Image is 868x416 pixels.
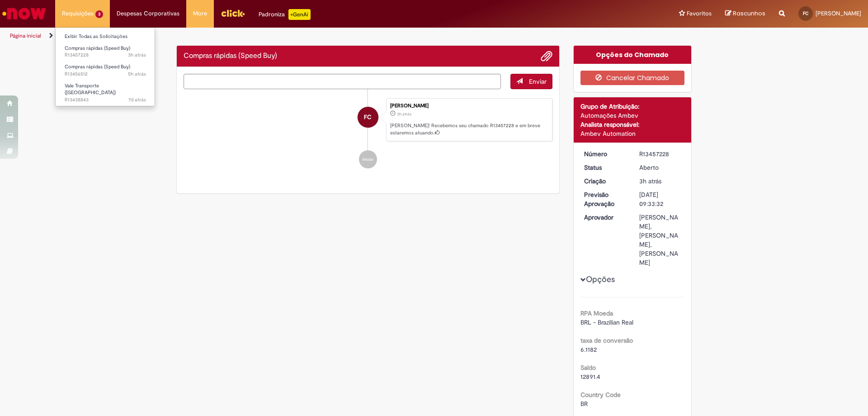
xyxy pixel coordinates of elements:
[639,163,681,172] div: Aberto
[397,111,411,117] time: 28/08/2025 11:33:32
[364,106,372,128] span: FC
[56,32,155,42] a: Exibir Todas as Solicitações
[580,102,685,111] div: Grupo de Atribuição:
[574,46,692,64] div: Opções do Chamado
[390,103,547,109] div: [PERSON_NAME]
[580,309,613,317] b: RPA Moeda
[580,318,633,326] span: BRL - Brazilian Real
[577,213,633,222] dt: Aprovador
[56,43,155,60] a: Aberto R13457228 : Compras rápidas (Speed Buy)
[580,111,685,120] div: Automações Ambev
[128,52,146,58] span: 3h atrás
[639,190,681,208] div: [DATE] 09:33:32
[577,177,633,186] dt: Criação
[184,52,277,60] h2: Compras rápidas (Speed Buy) Histórico de tíquete
[580,129,685,138] div: Ambev Automation
[639,177,661,185] time: 28/08/2025 11:33:32
[580,363,596,372] b: Saldo
[128,71,146,77] time: 28/08/2025 10:08:47
[128,71,146,77] span: 5h atrás
[725,10,765,18] a: Rascunhos
[803,10,808,16] span: FC
[65,71,146,78] span: R13456512
[62,9,94,18] span: Requisições
[10,32,41,39] a: Página inicial
[259,9,311,20] div: Padroniza
[577,163,633,172] dt: Status
[65,96,146,104] span: R13438843
[390,122,547,136] p: [PERSON_NAME]! Recebemos seu chamado R13457228 e em breve estaremos atuando.
[577,149,633,158] dt: Número
[529,77,547,86] span: Enviar
[1,5,47,23] img: ServiceNow
[95,10,103,18] span: 3
[65,63,130,70] span: Compras rápidas (Speed Buy)
[733,9,765,18] span: Rascunhos
[580,400,588,408] span: BR
[128,52,146,58] time: 28/08/2025 11:33:34
[56,81,155,100] a: Aberto R13438843 : Vale Transporte (VT)
[541,50,552,62] button: Adicionar anexos
[117,9,179,18] span: Despesas Corporativas
[639,213,681,267] div: [PERSON_NAME], [PERSON_NAME], [PERSON_NAME]
[639,177,681,186] div: 28/08/2025 11:33:32
[580,373,600,381] span: 12891.4
[510,74,552,89] button: Enviar
[639,149,681,158] div: R13457228
[65,82,116,96] span: Vale Transporte ([GEOGRAPHIC_DATA])
[56,62,155,79] a: Aberto R13456512 : Compras rápidas (Speed Buy)
[580,391,621,399] b: Country Code
[193,9,207,18] span: More
[580,345,597,354] span: 6.1182
[687,9,712,18] span: Favoritos
[221,6,245,20] img: click_logo_yellow_360x200.png
[55,27,155,106] ul: Requisições
[397,111,411,117] span: 3h atrás
[65,45,130,52] span: Compras rápidas (Speed Buy)
[580,336,633,344] b: taxa de conversão
[580,71,685,85] button: Cancelar Chamado
[816,10,861,17] span: [PERSON_NAME]
[65,52,146,59] span: R13457228
[288,9,311,20] p: +GenAi
[580,120,685,129] div: Analista responsável:
[577,190,633,208] dt: Previsão Aprovação
[128,96,146,103] span: 7d atrás
[184,89,552,178] ul: Histórico de tíquete
[184,98,552,142] li: Flavia Alessandra Nunes Cardoso
[128,96,146,103] time: 22/08/2025 09:53:33
[7,28,572,44] ul: Trilhas de página
[639,177,661,185] span: 3h atrás
[358,107,378,128] div: Flavia Alessandra Nunes Cardoso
